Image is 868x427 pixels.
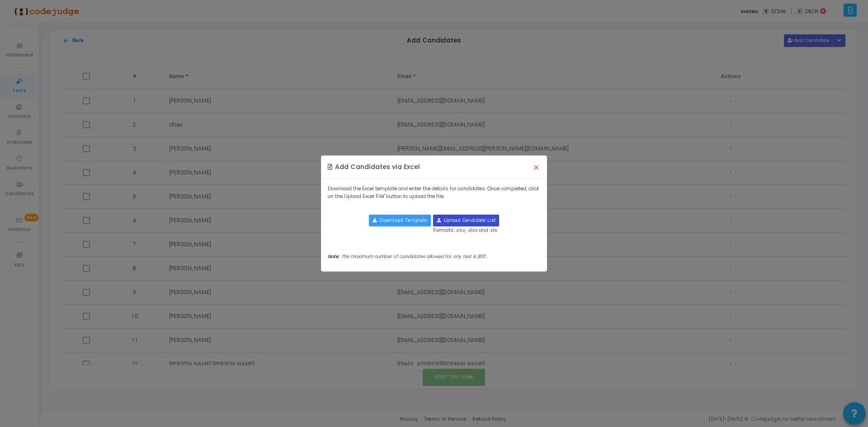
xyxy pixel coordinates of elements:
[369,215,431,226] button: Download Template
[328,185,541,200] p: Download the Excel template and enter the details for candidates. Once completed, click on the Up...
[328,253,339,260] span: Note:
[527,157,546,177] button: Close
[341,253,488,260] span: The maximum number of candidates allowed for any test is 800 .
[433,215,499,234] div: Formats: .csv, .xlsx and .xls
[433,215,499,226] button: Upload Candidate List
[328,162,420,172] h4: Add Candidates via Excel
